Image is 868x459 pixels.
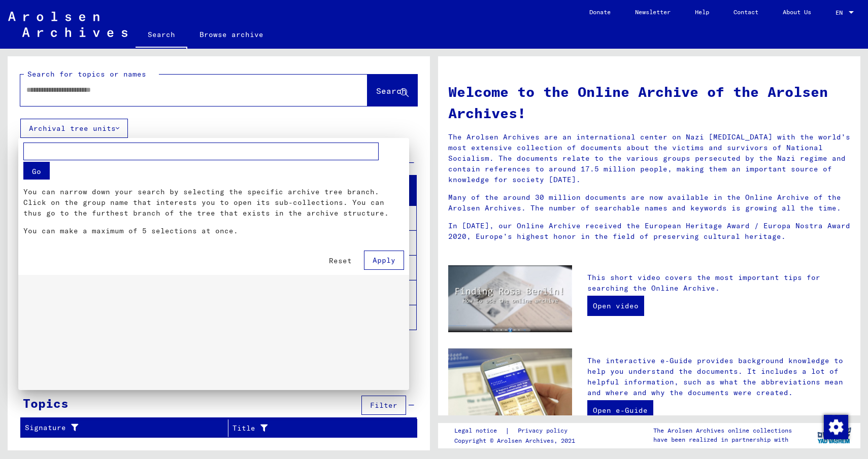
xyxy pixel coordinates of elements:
[23,187,404,219] p: You can narrow down your search by selecting the specific archive tree branch. Click on the group...
[364,251,404,270] button: Apply
[329,256,352,265] span: Reset
[23,162,50,180] button: Go
[373,256,395,265] span: Apply
[321,252,360,270] button: Reset
[824,415,848,439] img: Change consent
[23,226,404,236] p: You can make a maximum of 5 selections at once.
